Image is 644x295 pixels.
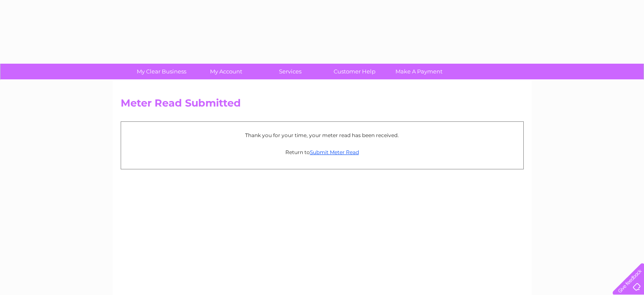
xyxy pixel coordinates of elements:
[191,64,261,79] a: My Account
[127,64,196,79] a: My Clear Business
[255,64,325,79] a: Services
[125,131,519,139] p: Thank you for your time, your meter read has been received.
[320,64,390,79] a: Customer Help
[121,97,524,113] h2: Meter Read Submitted
[310,149,359,155] a: Submit Meter Read
[384,64,454,79] a: Make A Payment
[125,148,519,156] p: Return to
